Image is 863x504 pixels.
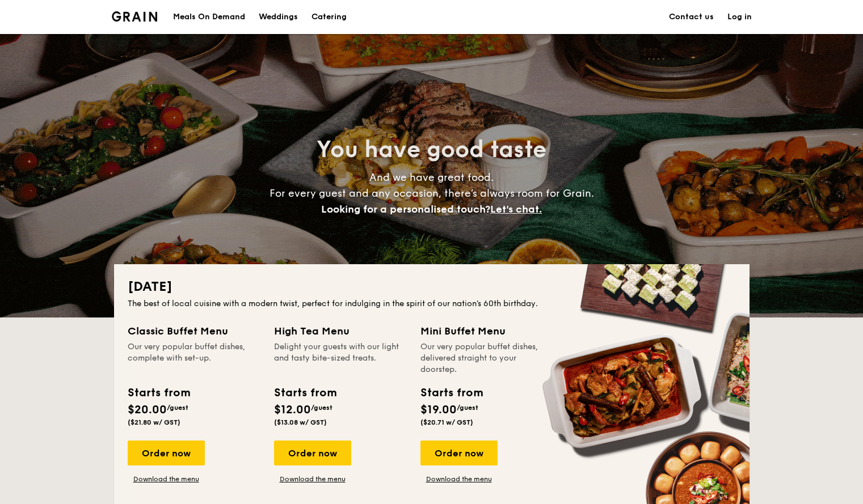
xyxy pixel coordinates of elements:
a: Download the menu [128,475,205,484]
h2: [DATE] [128,278,736,296]
span: $19.00 [420,403,457,417]
div: Our very popular buffet dishes, delivered straight to your doorstep. [420,341,553,375]
a: Logotype [112,11,158,22]
div: Our very popular buffet dishes, complete with set-up. [128,341,260,375]
a: Download the menu [420,475,498,484]
span: /guest [311,404,332,412]
div: Starts from [274,384,336,401]
span: $20.00 [128,403,167,417]
span: $12.00 [274,403,311,417]
div: Starts from [420,384,482,401]
div: High Tea Menu [274,323,407,339]
span: /guest [167,404,188,412]
div: Classic Buffet Menu [128,323,260,339]
div: Order now [128,441,205,465]
img: Grain [112,11,158,22]
div: The best of local cuisine with a modern twist, perfect for indulging in the spirit of our nation’... [128,298,736,310]
div: Order now [420,441,498,465]
span: Let's chat. [490,203,542,215]
div: Mini Buffet Menu [420,323,553,339]
span: ($13.08 w/ GST) [274,418,327,426]
div: Starts from [128,384,190,401]
span: ($20.71 w/ GST) [420,418,473,426]
a: Download the menu [274,475,351,484]
span: Looking for a personalised touch? [321,203,490,215]
span: /guest [457,404,478,412]
div: Delight your guests with our light and tasty bite-sized treats. [274,341,407,375]
div: Order now [274,441,351,465]
span: And we have great food. For every guest and any occasion, there’s always room for Grain. [270,171,594,215]
span: You have good taste [317,136,546,163]
span: ($21.80 w/ GST) [128,418,180,426]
